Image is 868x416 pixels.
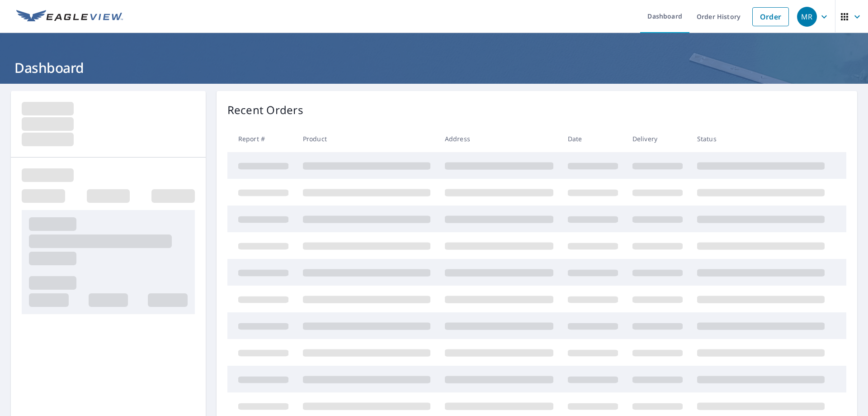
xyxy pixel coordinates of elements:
th: Status [690,125,832,152]
th: Report # [227,125,296,152]
a: Order [752,7,789,26]
img: EV Logo [16,10,123,24]
div: MR [797,7,817,27]
th: Address [438,125,561,152]
p: Recent Orders [227,102,303,118]
h1: Dashboard [11,58,857,77]
th: Date [561,125,625,152]
th: Delivery [625,125,690,152]
th: Product [296,125,438,152]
